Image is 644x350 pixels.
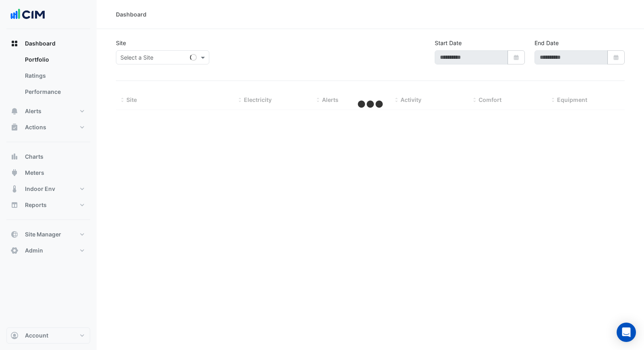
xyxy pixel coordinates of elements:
div: Dashboard [116,10,147,19]
span: Account [25,331,48,340]
span: Reports [25,201,47,209]
button: Reports [6,197,90,213]
app-icon: Admin [10,246,19,255]
span: Activity [400,96,421,103]
button: Alerts [6,103,90,119]
button: Site Manager [6,226,90,242]
label: Site [116,39,126,47]
app-icon: Charts [10,153,19,161]
span: Electricity [244,96,272,103]
img: Company Logo [10,6,46,23]
button: Indoor Env [6,181,90,197]
span: Indoor Env [25,185,55,193]
app-icon: Meters [10,169,19,177]
span: Actions [25,123,46,131]
div: Open Intercom Messenger [617,323,636,342]
span: Site Manager [25,230,61,238]
span: Meters [25,169,44,177]
div: Dashboard [6,52,90,103]
app-icon: Actions [10,123,19,131]
app-icon: Indoor Env [10,185,19,193]
a: Portfolio [19,52,90,68]
span: Site [126,96,137,103]
span: Charts [25,153,43,161]
a: Performance [19,84,90,100]
button: Actions [6,119,90,135]
button: Dashboard [6,35,90,52]
span: Equipment [557,96,587,103]
label: Start Date [435,39,462,47]
span: Dashboard [25,39,56,48]
span: Admin [25,246,43,255]
span: Alerts [25,107,41,115]
button: Admin [6,242,90,259]
span: Alerts [322,96,339,103]
app-icon: Reports [10,201,19,209]
label: End Date [535,39,559,47]
app-icon: Site Manager [10,230,19,238]
button: Meters [6,165,90,181]
button: Charts [6,149,90,165]
button: Account [6,327,90,344]
app-icon: Dashboard [10,39,19,48]
span: Comfort [479,96,502,103]
a: Ratings [19,68,90,84]
app-icon: Alerts [10,107,19,115]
